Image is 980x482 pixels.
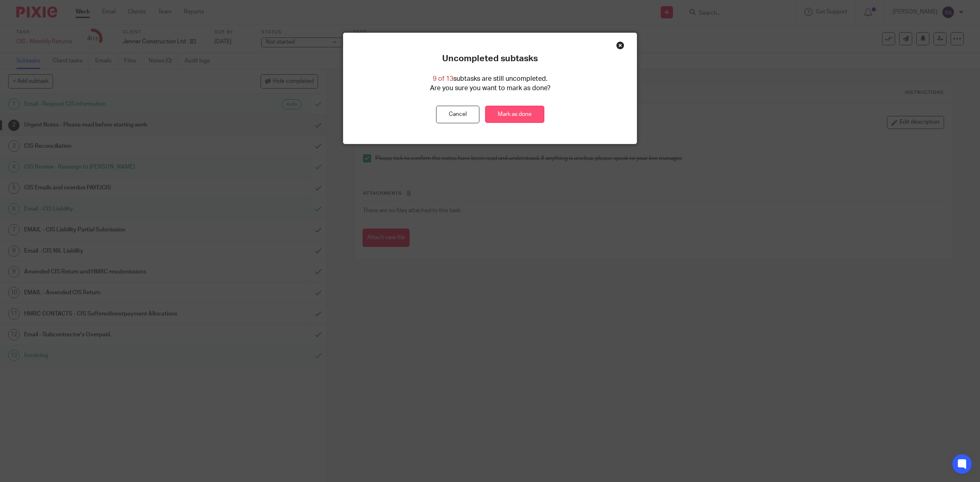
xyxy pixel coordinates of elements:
div: Close this dialog window [616,41,624,49]
p: subtasks are still uncompleted. [433,74,548,84]
p: Uncompleted subtasks [442,53,538,64]
span: 9 of 13 [433,76,453,82]
a: Mark as done [485,106,544,123]
button: Cancel [436,106,479,123]
p: Are you sure you want to mark as done? [430,84,550,93]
